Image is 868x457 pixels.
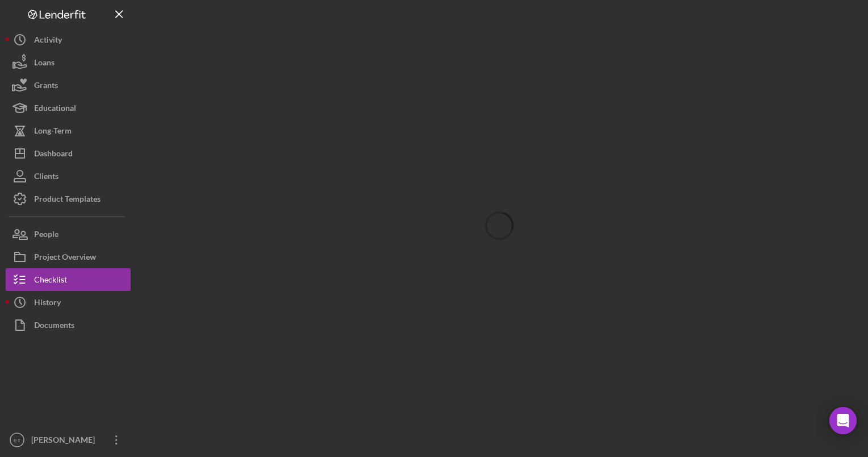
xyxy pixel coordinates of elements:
button: History [6,291,131,314]
div: Documents [34,314,74,339]
div: Dashboard [34,142,73,168]
button: Loans [6,51,131,74]
button: Dashboard [6,142,131,165]
button: People [6,223,131,246]
button: Checklist [6,268,131,291]
div: History [34,291,61,317]
text: ET [14,437,20,443]
button: Product Templates [6,188,131,210]
button: ET[PERSON_NAME] [6,429,131,451]
button: Educational [6,97,131,119]
button: Clients [6,165,131,188]
button: Documents [6,314,131,336]
div: Grants [34,74,58,99]
div: [PERSON_NAME] [28,429,102,454]
div: Project Overview [34,246,96,271]
div: Educational [34,97,76,122]
div: Open Intercom Messenger [829,407,857,434]
button: Activity [6,28,131,51]
div: Loans [34,51,55,77]
button: Project Overview [6,246,131,268]
button: Grants [6,74,131,97]
div: Checklist [34,268,67,294]
div: Long-Term [34,119,72,145]
div: Clients [34,165,59,190]
div: Activity [34,28,62,54]
div: Product Templates [34,188,101,213]
button: Long-Term [6,119,131,142]
div: People [34,223,59,248]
